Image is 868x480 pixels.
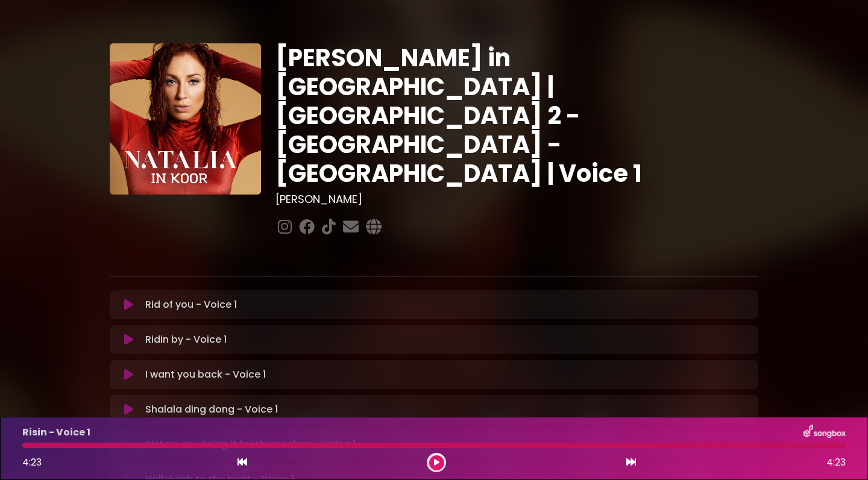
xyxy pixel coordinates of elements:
h3: [PERSON_NAME] [275,193,758,206]
p: I want you back - Voice 1 [145,367,266,382]
img: YTVS25JmS9CLUqXqkEhs [110,43,261,195]
span: 4:23 [826,455,846,470]
p: Ridin by - Voice 1 [145,332,227,347]
img: songbox-logo-white.png [804,425,846,440]
p: Rid of you - Voice 1 [145,298,237,312]
p: Risin - Voice 1 [22,425,90,440]
h1: [PERSON_NAME] in [GEOGRAPHIC_DATA] | [GEOGRAPHIC_DATA] 2 - [GEOGRAPHIC_DATA] - [GEOGRAPHIC_DATA] ... [275,43,758,188]
p: Shalala ding dong - Voice 1 [145,402,278,417]
span: 4:23 [22,455,42,469]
